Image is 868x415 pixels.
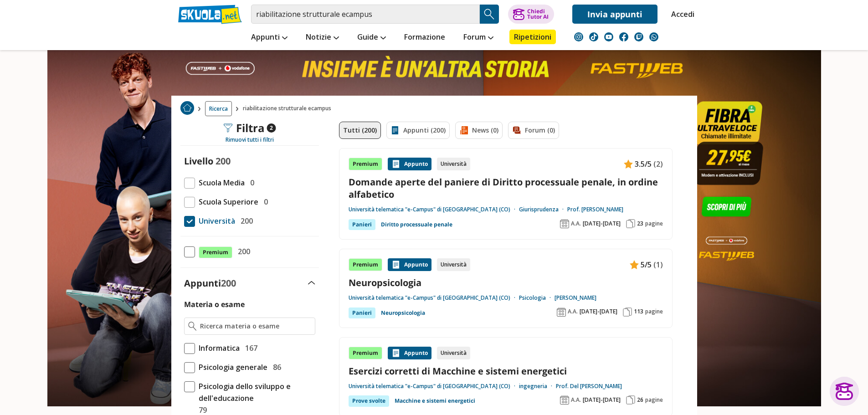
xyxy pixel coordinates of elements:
[568,308,578,315] span: A.A.
[519,383,556,390] a: ingegneria
[637,396,643,404] span: 26
[237,215,253,227] span: 200
[247,177,254,189] span: 0
[483,7,496,21] img: Cerca appunti, riassunti o versioni
[200,322,311,331] input: Ricerca materia o esame
[386,122,450,139] a: Appunti (200)
[574,32,583,41] img: instagram
[349,294,519,302] a: Università telematica "e-Campus" di [GEOGRAPHIC_DATA] (CO)
[567,206,623,213] a: Prof. [PERSON_NAME]
[199,246,232,258] span: Premium
[572,5,657,24] a: Invia appunti
[180,136,319,143] div: Rimuovi tutti i filtri
[641,259,652,271] span: 5/5
[303,30,341,46] a: Notizie
[349,158,382,170] div: Premium
[583,220,621,227] span: [DATE]-[DATE]
[395,395,475,406] a: Macchine e sistemi energetici
[260,196,268,208] span: 0
[560,219,569,228] img: Anno accademico
[653,158,663,170] span: (2)
[388,347,431,359] div: Appunto
[437,258,470,271] div: Università
[195,342,240,354] span: Informatica
[188,322,197,331] img: Ricerca materia o esame
[634,308,643,315] span: 113
[626,395,635,405] img: Pagine
[391,159,401,169] img: Appunti contenuto
[243,101,335,116] span: riabilitazione strutturale ecampus
[645,220,663,227] span: pagine
[381,307,425,318] a: Neuropsicologia
[604,32,613,41] img: youtube
[509,30,556,44] a: Ripetizioni
[355,30,388,46] a: Guide
[391,260,401,269] img: Appunti contenuto
[349,219,375,230] div: Panieri
[653,259,663,271] span: (1)
[402,30,447,46] a: Formazione
[645,396,663,404] span: pagine
[269,361,281,373] span: 86
[349,277,663,289] a: Neuropsicologia
[519,294,555,302] a: Psicologia
[349,365,663,377] a: Esercizi corretti di Macchine e sistemi energetici
[349,176,663,200] a: Domande aperte del paniere di Diritto processuale penale, in ordine alfabetico
[623,307,632,317] img: Pagine
[583,396,621,404] span: [DATE]-[DATE]
[184,277,236,289] label: Appunti
[626,219,635,228] img: Pagine
[234,246,250,257] span: 200
[557,307,566,317] img: Anno accademico
[195,361,267,373] span: Psicologia generale
[195,177,245,189] span: Scuola Media
[556,383,622,390] a: Prof. Del [PERSON_NAME]
[184,155,213,167] label: Livello
[589,32,598,41] img: tiktok
[619,32,628,41] img: facebook
[637,220,643,227] span: 23
[249,30,290,46] a: Appunti
[391,348,401,358] img: Appunti contenuto
[519,206,567,213] a: Giurisprudenza
[184,299,245,309] label: Materia o esame
[221,277,236,289] span: 200
[580,308,617,315] span: [DATE]-[DATE]
[649,32,658,41] img: WhatsApp
[437,347,470,359] div: Università
[634,32,643,41] img: twitch
[223,123,232,133] img: Filtra filtri mobile
[349,307,375,318] div: Panieri
[645,308,663,315] span: pagine
[624,159,633,169] img: Appunti contenuto
[251,5,480,24] input: Cerca appunti, riassunti o versioni
[571,220,581,227] span: A.A.
[388,258,431,271] div: Appunto
[437,158,470,170] div: Università
[223,122,276,134] div: Filtra
[349,383,519,390] a: Università telematica "e-Campus" di [GEOGRAPHIC_DATA] (CO)
[180,101,194,116] a: Home
[527,9,549,20] div: Chiedi Tutor AI
[630,260,639,269] img: Appunti contenuto
[635,158,652,170] span: 3.5/5
[381,219,452,230] a: Diritto processuale penale
[267,123,276,133] span: 2
[571,396,581,404] span: A.A.
[195,215,235,227] span: Università
[349,206,519,213] a: Università telematica "e-Campus" di [GEOGRAPHIC_DATA] (CO)
[195,196,258,208] span: Scuola Superiore
[461,30,496,46] a: Forum
[241,342,257,354] span: 167
[195,380,315,404] span: Psicologia dello sviluppo e dell'educazione
[308,281,315,285] img: Apri e chiudi sezione
[339,122,381,139] a: Tutti (200)
[349,395,389,406] div: Prove svolte
[216,155,231,167] span: 200
[560,395,569,405] img: Anno accademico
[390,126,400,135] img: Appunti filtro contenuto
[180,101,194,115] img: Home
[349,258,382,271] div: Premium
[508,5,554,24] button: ChiediTutor AI
[480,5,499,24] button: Search Button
